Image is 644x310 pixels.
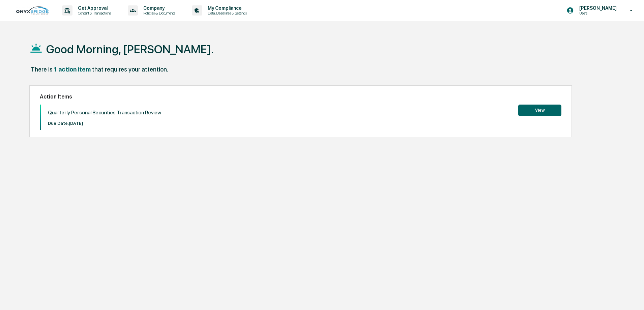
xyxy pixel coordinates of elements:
div: that requires your attention. [92,66,168,73]
p: Get Approval [72,5,114,11]
h1: Good Morning, [PERSON_NAME]. [46,43,214,56]
p: Company [138,5,178,11]
a: View [518,107,561,113]
button: View [518,105,561,116]
p: Data, Deadlines & Settings [202,11,250,16]
p: Policies & Documents [138,11,178,16]
p: Users [574,11,620,16]
p: Due Date: [DATE] [48,121,161,126]
div: There is [31,66,53,73]
div: 1 action item [54,66,91,73]
img: logo [16,6,49,15]
h2: Action Items [40,93,561,100]
p: Content & Transactions [72,11,114,16]
p: [PERSON_NAME] [574,5,620,11]
p: Quarterly Personal Securities Transaction Review [48,110,161,116]
p: My Compliance [202,5,250,11]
